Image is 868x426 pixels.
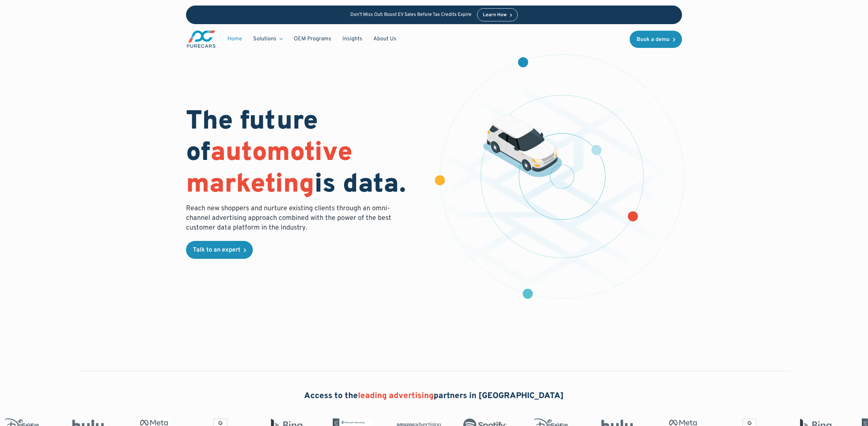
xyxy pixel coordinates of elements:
[304,390,564,402] h2: Access to the partners in [GEOGRAPHIC_DATA]
[350,12,472,18] p: Don’t Miss Out: Boost EV Sales Before Tax Credits Expire
[248,32,288,45] div: Solutions
[477,8,518,21] a: Learn How
[630,31,682,48] a: Book a demo
[358,391,434,401] span: leading advertising
[483,13,507,18] div: Learn How
[186,204,395,233] p: Reach new shoppers and nurture existing clients through an omni-channel advertising approach comb...
[253,35,277,43] div: Solutions
[222,32,248,45] a: Home
[186,241,253,259] a: Talk to an expert
[368,32,402,45] a: About Us
[186,30,216,49] img: purecars logo
[337,32,368,45] a: Insights
[186,106,426,201] h1: The future of is data.
[288,32,337,45] a: OEM Programs
[186,137,352,201] span: automotive marketing
[193,247,240,253] div: Talk to an expert
[186,30,216,49] a: main
[637,37,670,42] div: Book a demo
[483,114,562,177] img: illustration of a vehicle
